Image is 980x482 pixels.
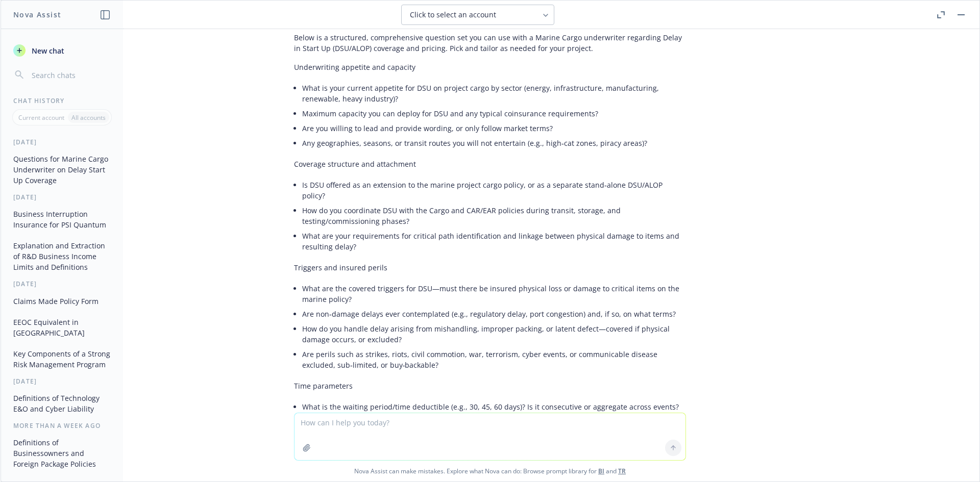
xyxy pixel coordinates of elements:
div: Chat History [1,96,123,105]
div: [DATE] [1,377,123,386]
p: All accounts [71,113,106,122]
button: EEOC Equivalent in [GEOGRAPHIC_DATA] [9,314,115,341]
div: [DATE] [1,138,123,146]
p: Underwriting appetite and capacity [294,62,686,72]
button: Click to select an account [401,5,554,25]
div: More than a week ago [1,421,123,430]
button: Explanation and Extraction of R&D Business Income Limits and Definitions [9,237,115,275]
input: Search chats [30,68,111,82]
p: Triggers and insured perils [294,262,686,273]
div: [DATE] [1,280,123,288]
a: TR [618,467,626,475]
div: [DATE] [1,193,123,201]
li: Is DSU offered as an extension to the marine project cargo policy, or as a separate stand‑alone D... [302,177,686,203]
li: What is the waiting period/time deductible (e.g., 30, 45, 60 days)? Is it consecutive or aggregat... [302,399,686,414]
span: Nova Assist can make mistakes. Explore what Nova can do: Browse prompt library for and [5,461,975,481]
button: Claims Made Policy Form [9,293,115,310]
a: BI [598,467,604,475]
p: Below is a structured, comprehensive question set you can use with a Marine Cargo underwriter reg... [294,32,686,54]
p: Current account [18,113,64,122]
li: Are non‑damage delays ever contemplated (e.g., regulatory delay, port congestion) and, if so, on ... [302,307,686,321]
li: Are you willing to lead and provide wording, or only follow market terms? [302,121,686,136]
span: New chat [30,45,64,56]
li: Are perils such as strikes, riots, civil commotion, war, terrorism, cyber events, or communicable... [302,347,686,372]
p: Time parameters [294,380,686,391]
button: Definitions of Technology E&O and Cyber Liability [9,390,115,417]
button: Key Components of a Strong Risk Management Program [9,345,115,373]
li: Any geographies, seasons, or transit routes you will not entertain (e.g., high‑cat zones, piracy ... [302,136,686,150]
button: Business Interruption Insurance for PSI Quantum [9,206,115,233]
li: How do you handle delay arising from mishandling, improper packing, or latent defect—covered if p... [302,321,686,347]
li: What is your current appetite for DSU on project cargo by sector (energy, infrastructure, manufac... [302,81,686,106]
li: Maximum capacity you can deploy for DSU and any typical coinsurance requirements? [302,106,686,121]
button: Definitions of Businessowners and Foreign Package Policies [9,434,115,472]
li: What are your requirements for critical path identification and linkage between physical damage t... [302,229,686,254]
button: Questions for Marine Cargo Underwriter on Delay Start Up Coverage [9,150,115,189]
button: New chat [9,41,115,60]
p: Coverage structure and attachment [294,159,686,169]
h1: Nova Assist [13,9,61,20]
li: What are the covered triggers for DSU—must there be insured physical loss or damage to critical i... [302,281,686,307]
span: Click to select an account [410,10,496,20]
li: How do you coordinate DSU with the Cargo and CAR/EAR policies during transit, storage, and testin... [302,203,686,229]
